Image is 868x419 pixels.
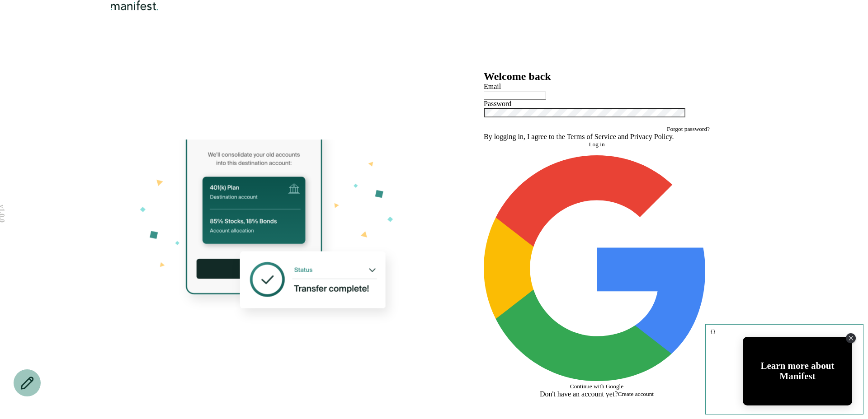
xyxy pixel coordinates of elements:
[570,383,623,390] span: Continue with Google
[630,133,672,140] a: Privacy Policy
[484,83,501,90] label: Email
[743,337,852,405] div: Tolstoy bubble widget
[484,100,511,107] label: Password
[743,361,852,382] div: Learn more about Manifest
[667,126,710,133] button: Forgot password?
[846,333,856,343] div: Close Tolstoy widget
[567,133,616,140] a: Terms of Service
[484,155,710,390] button: Continue with Google
[484,133,710,141] p: By logging in, I agree to the and .
[743,337,852,405] div: Open Tolstoy
[540,390,618,398] span: Don't have an account yet?
[589,141,604,148] span: Log in
[667,126,710,132] span: Forgot password?
[484,141,710,148] button: Log in
[484,70,710,83] h2: Welcome back
[618,391,654,398] button: Create account
[743,337,852,405] div: Open Tolstoy widget
[705,324,863,414] pre: {}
